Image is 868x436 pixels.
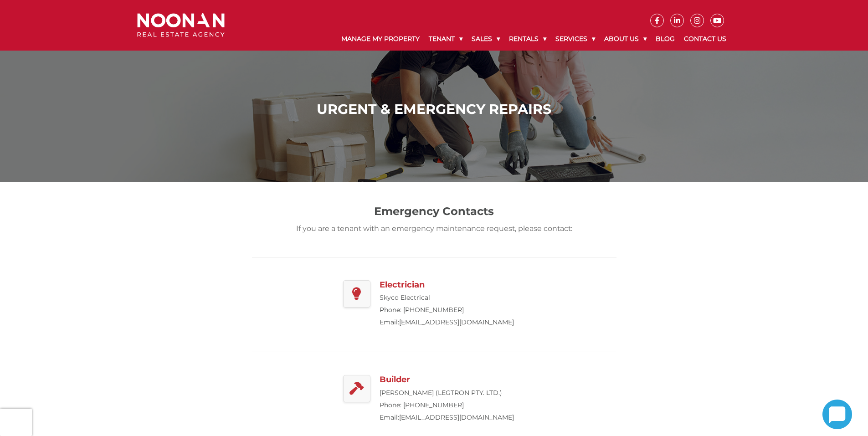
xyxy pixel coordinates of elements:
[380,412,514,423] p: Email:
[424,27,467,51] a: Tenant
[380,304,514,316] p: Phone: [PHONE_NUMBER]
[651,27,679,51] a: Blog
[139,101,729,118] h1: Urgent & Emergency Repairs
[275,223,594,234] p: If you are a tenant with an emergency maintenance request, please contact:
[380,317,514,328] p: Email:
[380,375,514,385] h3: Builder
[137,13,225,37] img: Noonan Real Estate Agency
[600,27,651,51] a: About Us
[337,27,424,51] a: Manage My Property
[380,292,514,303] p: Skyco Electrical
[504,27,551,51] a: Rentals
[467,27,504,51] a: Sales
[399,413,514,421] a: [EMAIL_ADDRESS][DOMAIN_NAME]
[275,205,594,218] h2: Emergency Contacts
[399,318,514,326] a: [EMAIL_ADDRESS][DOMAIN_NAME]
[380,400,514,411] p: Phone: [PHONE_NUMBER]
[380,280,514,290] h3: Electrician
[380,387,514,399] p: [PERSON_NAME] (LEGTRON PTY. LTD.)
[679,27,731,51] a: Contact Us
[551,27,600,51] a: Services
